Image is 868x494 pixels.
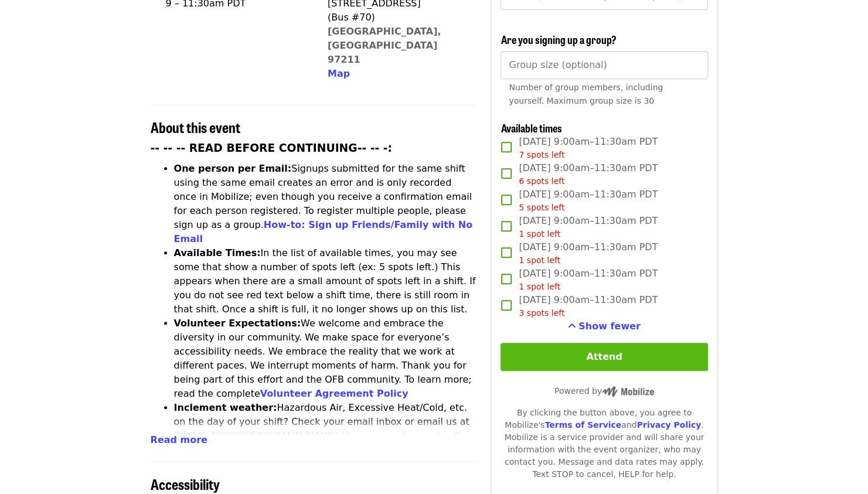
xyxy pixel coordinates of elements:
span: Map [328,68,350,79]
div: (Bus #70) [328,11,467,25]
span: 1 spot left [519,282,560,291]
div: By clicking the button above, you agree to Mobilize's and . Mobilize is a service provider and wi... [501,407,707,481]
span: Accessibility [151,473,220,494]
span: Powered by [554,386,654,396]
li: We welcome and embrace the diversity in our community. We make space for everyone’s accessibility... [174,316,477,401]
li: Hazardous Air, Excessive Heat/Cold, etc. on the day of your shift? Check your email inbox or emai... [174,401,477,471]
span: Read more [151,434,207,445]
strong: -- -- -- READ BEFORE CONTINUING-- -- -: [151,142,392,154]
span: [DATE] 9:00am–11:30am PDT [519,293,658,319]
input: [object Object] [501,51,707,79]
strong: Volunteer Expectations: [174,318,301,329]
span: Available times [501,120,561,135]
span: [DATE] 9:00am–11:30am PDT [519,188,658,214]
a: How-to: Sign up Friends/Family with No Email [174,219,473,244]
strong: Inclement weather: [174,402,277,413]
a: Volunteer Agreement Policy [260,388,409,399]
span: [DATE] 9:00am–11:30am PDT [519,240,658,267]
button: Read more [151,433,207,447]
button: Attend [501,343,707,371]
li: In the list of available times, you may see some that show a number of spots left (ex: 5 spots le... [174,246,477,316]
span: [DATE] 9:00am–11:30am PDT [519,214,658,240]
a: Privacy Policy [636,420,701,430]
li: Signups submitted for the same shift using the same email creates an error and is only recorded o... [174,162,477,246]
span: About this event [151,117,240,137]
span: [DATE] 9:00am–11:30am PDT [519,161,658,188]
span: 1 spot left [519,229,560,239]
button: See more timeslots [568,319,641,333]
span: Show fewer [578,321,641,332]
span: Are you signing up a group? [501,32,616,47]
span: 1 spot left [519,255,560,265]
span: 6 spots left [519,176,564,186]
a: Terms of Service [544,420,621,430]
a: [GEOGRAPHIC_DATA], [GEOGRAPHIC_DATA] 97211 [328,26,441,65]
strong: One person per Email: [174,163,292,174]
span: Number of group members, including yourself. Maximum group size is 30 [509,83,663,105]
strong: Available Times: [174,247,261,258]
img: Powered by Mobilize [602,386,654,397]
span: 7 spots left [519,150,564,159]
button: Map [328,67,350,81]
span: 5 spots left [519,203,564,212]
span: [DATE] 9:00am–11:30am PDT [519,135,658,161]
span: [DATE] 9:00am–11:30am PDT [519,267,658,293]
span: 3 spots left [519,308,564,318]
